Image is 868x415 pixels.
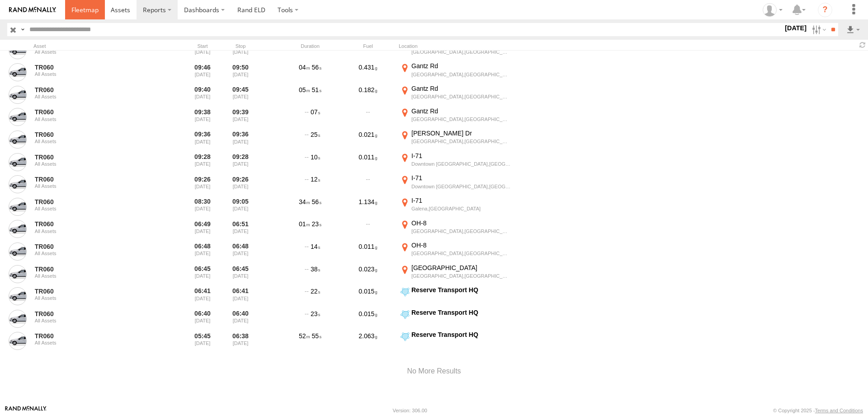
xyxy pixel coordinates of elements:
label: Click to View Event Location [399,331,512,351]
div: 1.134 [341,196,395,217]
i: ? [818,3,832,17]
div: 0.015 [341,286,395,307]
div: Entered prior to selected date range [185,152,220,173]
label: Click to View Event Location [399,84,512,105]
a: Terms and Conditions [815,408,863,413]
div: 0.011 [341,152,395,173]
div: Entered prior to selected date range [185,308,220,329]
div: Entered prior to selected date range [185,174,220,195]
div: Entered prior to selected date range [185,264,220,284]
div: OH-8 [411,219,510,227]
div: All Assets [35,273,159,279]
span: 07 [311,108,320,116]
div: Entered prior to selected date range [185,331,220,351]
a: Visit our Website [5,406,47,415]
div: 0.015 [341,308,395,329]
label: Search Filter Options [808,23,828,36]
div: Entered prior to selected date range [185,129,220,150]
span: 05 [299,86,310,93]
div: All Assets [35,139,159,144]
label: Search Query [19,23,26,36]
label: [DATE] [783,23,808,33]
div: Entered prior to selected date range [185,219,220,240]
a: TR060 [35,242,159,251]
div: [GEOGRAPHIC_DATA],[GEOGRAPHIC_DATA] [411,138,510,145]
label: Click to View Event Location [399,107,512,128]
label: Export results as... [845,23,861,36]
div: Entered prior to selected date range [185,241,220,262]
div: 09:26 [DATE] [223,174,258,195]
a: TR060 [35,63,159,71]
div: All Assets [35,340,159,345]
div: I-71 [411,152,510,160]
div: 09:50 [DATE] [223,62,258,83]
div: All Assets [35,71,159,77]
label: Click to View Event Location [399,62,512,83]
div: Reserve Transport HQ [411,308,510,317]
span: 04 [299,64,310,71]
div: Reserve Transport HQ [411,331,510,339]
div: I-71 [411,196,510,205]
div: Entered prior to selected date range [185,196,220,217]
span: 38 [311,266,320,273]
div: Entered prior to selected date range [185,84,220,105]
div: Reserve Transport HQ [411,286,510,294]
div: All Assets [35,318,159,323]
div: All Assets [35,49,159,55]
div: Downtown [GEOGRAPHIC_DATA],[GEOGRAPHIC_DATA] [411,183,510,190]
div: 09:45 [DATE] [223,84,258,105]
div: All Assets [35,183,159,189]
a: TR060 [35,310,159,318]
a: TR060 [35,332,159,340]
div: Downtown [GEOGRAPHIC_DATA],[GEOGRAPHIC_DATA] [411,161,510,167]
div: 0.431 [341,62,395,83]
label: Click to View Event Location [399,308,512,329]
img: rand-logo.svg [9,7,56,13]
label: Click to View Event Location [399,264,512,284]
label: Click to View Event Location [399,196,512,217]
div: Gantz Rd [411,84,510,93]
div: All Assets [35,295,159,301]
div: [GEOGRAPHIC_DATA],[GEOGRAPHIC_DATA] [411,71,510,78]
span: 34 [299,198,310,205]
div: All Assets [35,117,159,122]
div: 09:05 [DATE] [223,196,258,217]
div: 06:38 [DATE] [223,331,258,351]
span: 01 [299,220,310,228]
a: TR060 [35,153,159,161]
div: All Assets [35,251,159,256]
div: Version: 306.00 [393,408,427,413]
span: 56 [312,198,321,205]
span: 25 [311,131,320,138]
div: [GEOGRAPHIC_DATA],[GEOGRAPHIC_DATA] [411,273,510,279]
div: © Copyright 2025 - [773,408,863,413]
div: Entered prior to selected date range [185,107,220,128]
div: 0.023 [341,264,395,284]
div: 06:48 [DATE] [223,241,258,262]
div: 09:39 [DATE] [223,107,258,128]
div: [GEOGRAPHIC_DATA],[GEOGRAPHIC_DATA] [411,116,510,122]
div: OH-8 [411,241,510,249]
div: All Assets [35,161,159,167]
div: [GEOGRAPHIC_DATA],[GEOGRAPHIC_DATA] [411,49,510,55]
span: 22 [311,288,320,295]
span: 51 [312,86,321,93]
div: Entered prior to selected date range [185,286,220,307]
div: 0.182 [341,84,395,105]
div: 06:45 [DATE] [223,264,258,284]
label: Click to View Event Location [399,219,512,240]
div: All Assets [35,206,159,211]
span: 12 [311,176,320,183]
span: 23 [311,310,320,317]
a: TR060 [35,86,159,94]
div: 09:36 [DATE] [223,129,258,150]
div: [PERSON_NAME] Dr [411,129,510,137]
div: All Assets [35,228,159,234]
div: [GEOGRAPHIC_DATA],[GEOGRAPHIC_DATA] [411,93,510,100]
div: Galena,[GEOGRAPHIC_DATA] [411,205,510,212]
div: 06:51 [DATE] [223,219,258,240]
a: TR060 [35,265,159,273]
div: George Steele [759,3,786,17]
span: 23 [312,220,321,228]
a: TR060 [35,287,159,295]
